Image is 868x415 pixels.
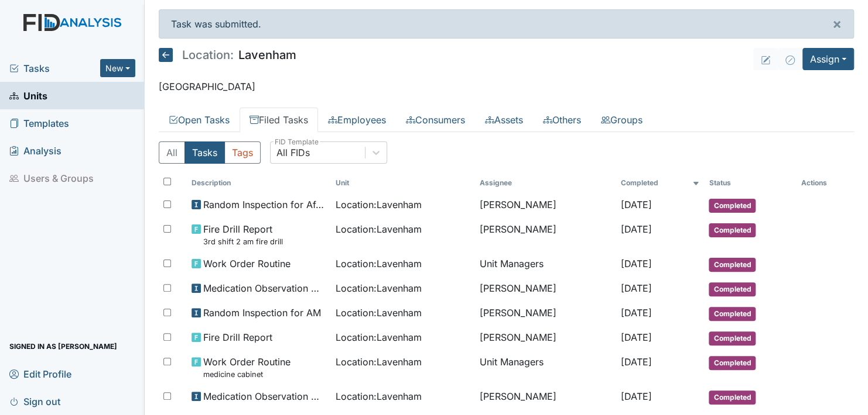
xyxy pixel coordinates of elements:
small: medicine cabinet [203,369,291,380]
button: Tasks [184,141,225,164]
span: Medication Observation Checklist [203,281,326,295]
td: Unit Managers [474,252,616,276]
p: [GEOGRAPHIC_DATA] [159,79,854,94]
span: Work Order Routine medicine cabinet [203,355,291,380]
span: Completed [709,356,756,370]
div: Task was submitted. [159,9,854,39]
span: Completed [709,223,756,237]
span: Signed in as [PERSON_NAME] [9,337,117,355]
span: [DATE] [620,356,651,368]
span: [DATE] [620,223,651,235]
th: Actions [797,173,854,193]
span: Random Inspection for Afternoon [203,198,326,212]
div: Type filter [159,141,261,164]
span: × [832,15,842,32]
button: All [159,141,185,164]
span: Location : Lavenham [335,389,421,403]
small: 3rd shift 2 am fire drill [203,236,283,247]
span: [DATE] [620,307,651,319]
span: Completed [709,331,756,345]
span: Templates [9,114,69,132]
a: Open Tasks [159,108,240,132]
td: Unit Managers [474,350,616,385]
button: × [821,10,853,38]
span: Units [9,87,47,105]
th: Assignee [474,173,616,193]
span: Sign out [9,392,60,410]
button: Assign [802,48,854,70]
span: Fire Drill Report 3rd shift 2 am fire drill [203,222,283,247]
button: New [100,59,135,77]
span: Location : Lavenham [335,222,421,236]
a: Groups [591,108,652,132]
th: Toggle SortBy [187,173,331,193]
span: Medication Observation Checklist [203,389,326,403]
h5: Lavenham [159,48,296,62]
a: Consumers [396,108,475,132]
a: Others [533,108,591,132]
th: Toggle SortBy [704,173,796,193]
span: Location : Lavenham [335,281,421,295]
span: Completed [709,390,756,404]
span: Location: [182,49,234,61]
th: Toggle SortBy [616,173,704,193]
a: Tasks [9,61,100,75]
button: Tags [224,141,261,164]
span: Fire Drill Report [203,330,272,344]
td: [PERSON_NAME] [474,193,616,217]
span: [DATE] [620,331,651,343]
span: Completed [709,199,756,213]
td: [PERSON_NAME] [474,217,616,252]
span: Completed [709,282,756,296]
input: Toggle All Rows Selected [163,178,171,185]
span: Random Inspection for AM [203,306,321,320]
span: Location : Lavenham [335,306,421,320]
span: Completed [709,258,756,272]
span: Location : Lavenham [335,257,421,271]
span: Location : Lavenham [335,198,421,212]
td: [PERSON_NAME] [474,385,616,409]
div: All FIDs [276,146,310,160]
span: Location : Lavenham [335,330,421,344]
a: Filed Tasks [240,108,318,132]
span: Location : Lavenham [335,355,421,369]
span: [DATE] [620,199,651,210]
td: [PERSON_NAME] [474,276,616,301]
span: Analysis [9,141,61,160]
span: [DATE] [620,282,651,294]
a: Employees [318,108,396,132]
span: [DATE] [620,390,651,402]
th: Toggle SortBy [330,173,474,193]
span: Completed [709,307,756,321]
td: [PERSON_NAME] [474,326,616,350]
a: Assets [475,108,533,132]
span: Edit Profile [9,365,71,383]
span: [DATE] [620,258,651,269]
span: Work Order Routine [203,257,291,271]
td: [PERSON_NAME] [474,301,616,326]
